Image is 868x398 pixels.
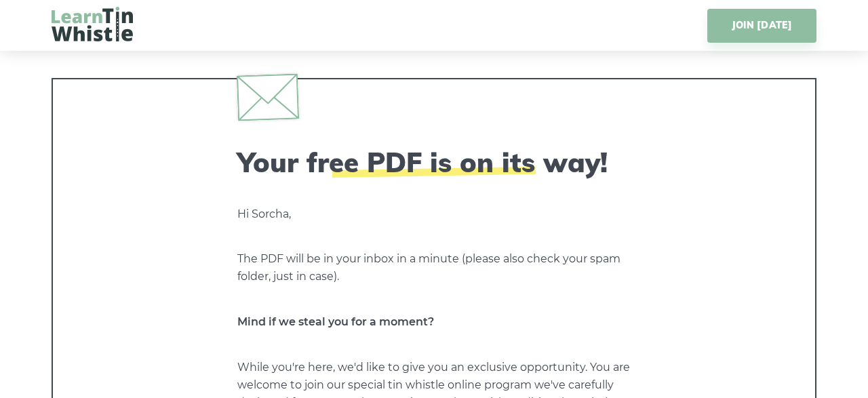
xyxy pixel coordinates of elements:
[707,9,816,43] a: JOIN [DATE]
[237,73,299,121] img: envelope.svg
[52,7,133,41] img: LearnTinWhistle.com
[237,250,631,285] p: The PDF will be in your inbox in a minute (please also check your spam folder, just in case).
[237,146,631,178] h2: Your free PDF is on its way!
[237,205,631,223] p: Hi Sorcha,
[237,315,434,328] strong: Mind if we steal you for a moment?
